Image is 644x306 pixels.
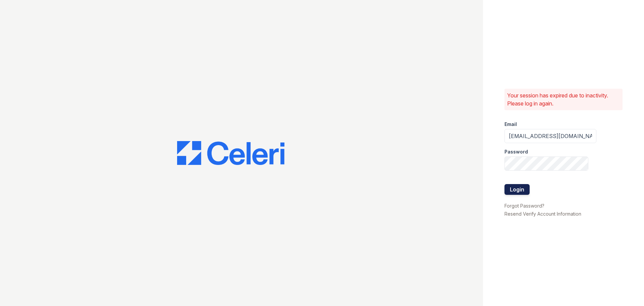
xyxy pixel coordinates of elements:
[504,203,544,209] a: Forgot Password?
[504,184,530,195] button: Login
[504,148,528,155] label: Password
[504,121,517,128] label: Email
[504,211,581,217] a: Resend Verify Account Information
[177,141,284,165] img: CE_Logo_Blue-a8612792a0a2168367f1c8372b55b34899dd931a85d93a1a3d3e32e68fde9ad4.png
[507,91,620,107] p: Your session has expired due to inactivity. Please log in again.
